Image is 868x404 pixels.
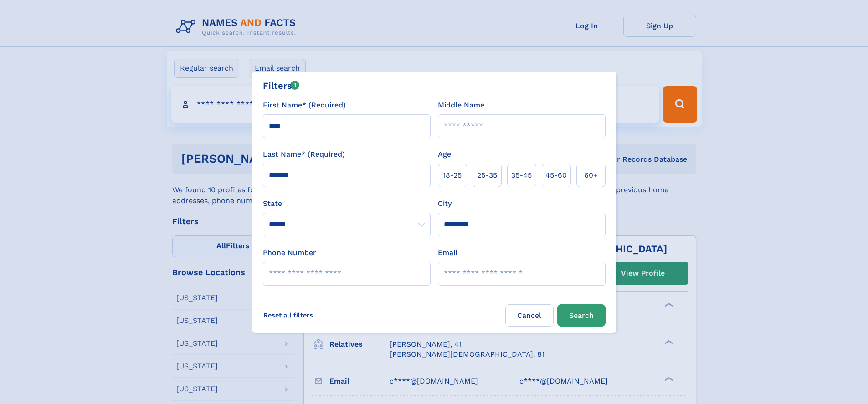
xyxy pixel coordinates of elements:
[263,247,316,258] label: Phone Number
[263,149,345,160] label: Last Name* (Required)
[443,170,462,181] span: 18‑25
[438,149,451,160] label: Age
[263,79,300,92] div: Filters
[438,247,457,258] label: Email
[263,198,431,209] label: State
[477,170,497,181] span: 25‑35
[545,170,567,181] span: 45‑60
[511,170,532,181] span: 35‑45
[438,198,452,209] label: City
[257,304,319,326] label: Reset all filters
[584,170,598,181] span: 60+
[557,304,606,327] button: Search
[505,304,554,327] label: Cancel
[263,100,346,111] label: First Name* (Required)
[438,100,484,111] label: Middle Name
